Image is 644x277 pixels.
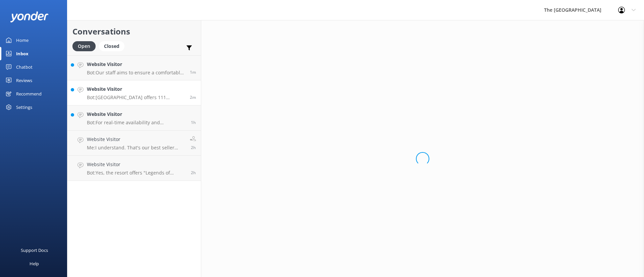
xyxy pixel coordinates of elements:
h4: Website Visitor [87,161,186,168]
a: Website VisitorBot:Yes, the resort offers "Legends of Polynesia" Island Night Umu Feast & Drum Da... [67,156,201,181]
p: Bot: Our staff aims to ensure a comfortable and memorable stay for you. Share positive feedback o... [87,70,185,76]
div: Home [16,33,29,47]
span: Sep 13 2025 06:32pm (UTC -10:00) Pacific/Honolulu [191,120,196,125]
div: Inbox [16,47,29,60]
h4: Website Visitor [87,111,186,118]
a: Website VisitorBot:For real-time availability and accommodation bookings, please visit [URL][DOMA... [67,106,201,131]
div: Chatbot [16,60,33,74]
div: Settings [16,100,32,114]
p: Bot: Yes, the resort offers "Legends of Polynesia" Island Night Umu Feast & Drum Dance Show every... [87,170,186,176]
a: Website VisitorBot:[GEOGRAPHIC_DATA] offers 111 accommodation options, while the [GEOGRAPHIC_DATA... [67,80,201,106]
a: Website VisitorMe:I understand. That's our best seller room. Do you have any other dates in mind?2h [67,131,201,156]
h4: Website Visitor [87,136,185,143]
div: Reviews [16,74,32,87]
div: Help [30,257,39,270]
span: Sep 13 2025 05:53pm (UTC -10:00) Pacific/Honolulu [191,145,196,150]
h2: Conversations [72,25,196,38]
div: Support Docs [21,244,48,257]
div: Recommend [16,87,42,100]
a: Open [72,42,99,50]
a: Website VisitorBot:Our staff aims to ensure a comfortable and memorable stay for you. Share posit... [67,55,201,80]
img: yonder-white-logo.png [10,11,49,22]
p: Bot: For real-time availability and accommodation bookings, please visit [URL][DOMAIN_NAME]. [87,120,186,126]
span: Sep 13 2025 05:30pm (UTC -10:00) Pacific/Honolulu [191,170,196,176]
p: Me: I understand. That's our best seller room. Do you have any other dates in mind? [87,145,185,151]
h4: Website Visitor [87,61,185,68]
div: Open [72,41,96,51]
a: Closed [99,42,128,50]
div: Closed [99,41,124,51]
span: Sep 13 2025 08:16pm (UTC -10:00) Pacific/Honolulu [190,69,196,75]
span: Sep 13 2025 08:16pm (UTC -10:00) Pacific/Honolulu [190,94,196,100]
h4: Website Visitor [87,85,185,93]
p: Bot: [GEOGRAPHIC_DATA] offers 111 accommodation options, while the [GEOGRAPHIC_DATA] - on the bea... [87,94,185,100]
